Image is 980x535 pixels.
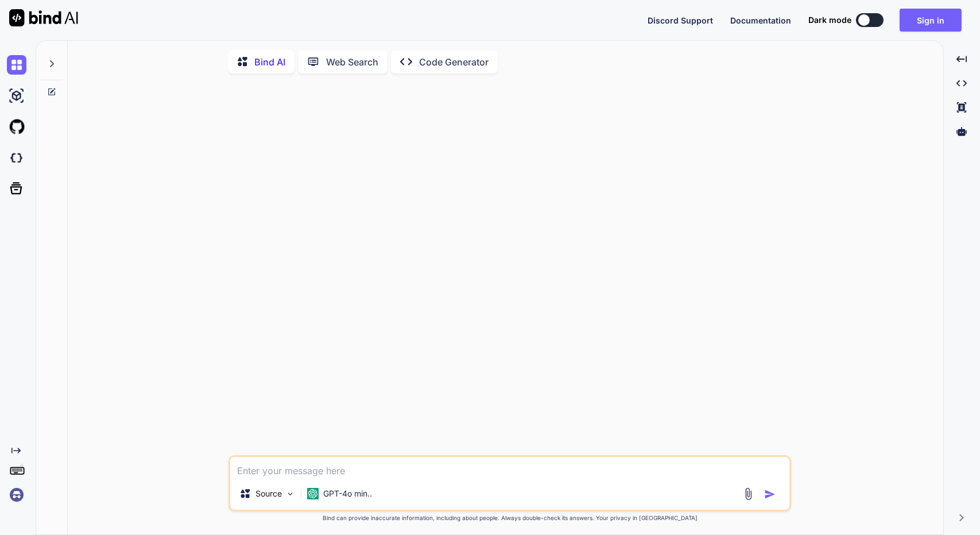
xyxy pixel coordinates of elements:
[285,489,295,499] img: Pick Models
[730,14,791,26] button: Documentation
[742,487,755,501] img: attachment
[808,14,851,26] span: Dark mode
[9,9,78,26] img: Bind AI
[764,489,776,500] img: icon
[419,55,489,69] p: Code Generator
[730,15,791,25] span: Documentation
[7,117,26,137] img: githubLight
[900,9,962,32] button: Sign in
[7,86,26,106] img: ai-studio
[323,488,372,499] p: GPT-4o min..
[254,55,285,69] p: Bind AI
[648,15,713,25] span: Discord Support
[7,55,26,75] img: chat
[326,55,378,69] p: Web Search
[307,488,319,499] img: GPT-4o mini
[255,488,282,499] p: Source
[7,485,26,505] img: signin
[648,14,713,26] button: Discord Support
[228,514,791,522] p: Bind can provide inaccurate information, including about people. Always double-check its answers....
[7,148,26,168] img: darkCloudIdeIcon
